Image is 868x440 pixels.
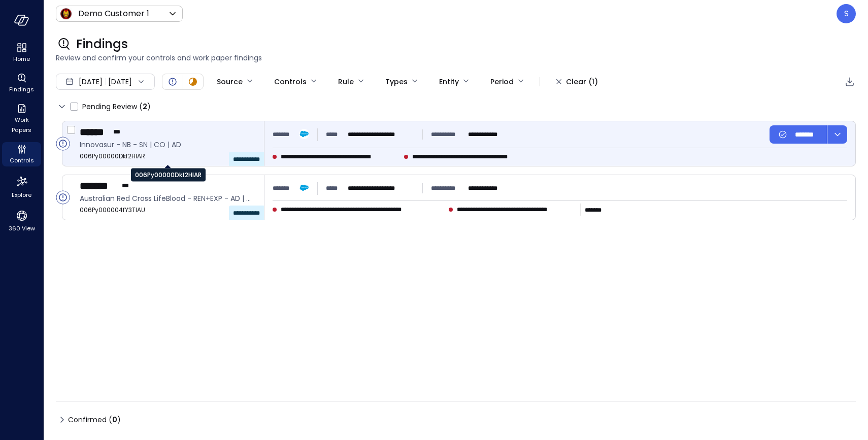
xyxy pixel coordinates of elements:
[79,76,103,87] span: [DATE]
[82,98,151,115] span: Pending Review
[6,115,37,135] span: Work Papers
[490,73,514,90] div: Period
[338,73,354,90] div: Rule
[56,52,856,63] span: Review and confirm your controls and work paper findings
[770,125,847,144] div: Button group with a nested menu
[2,173,41,201] div: Explore
[143,101,147,112] span: 2
[56,137,70,151] div: Open
[80,193,256,204] span: Australian Red Cross LifeBlood - REN+EXP - AD | CO | PS
[9,223,35,233] span: 360 View
[439,73,459,90] div: Entity
[844,76,856,88] div: Export to CSV
[187,76,199,88] div: In Progress
[68,412,121,428] span: Confirmed
[217,73,243,90] div: Source
[2,142,41,166] div: Controls
[2,207,41,234] div: 360 View
[837,4,856,23] div: Steve Sovik
[566,76,598,88] div: Clear (1)
[844,8,849,20] p: S
[9,84,34,94] span: Findings
[109,414,121,425] div: ( )
[78,8,149,20] p: Demo Customer 1
[274,73,307,90] div: Controls
[2,41,41,65] div: Home
[56,190,70,205] div: Open
[385,73,408,90] div: Types
[166,76,179,88] div: Open
[112,415,117,425] span: 0
[827,125,847,144] button: dropdown-icon-button
[12,190,31,200] span: Explore
[13,54,30,64] span: Home
[139,101,151,112] div: ( )
[131,168,206,182] div: 006Py00000Dkf2HIAR
[548,73,606,90] button: Clear (1)
[76,36,128,52] span: Findings
[10,155,34,165] span: Controls
[2,71,41,95] div: Findings
[80,139,256,150] span: Innovasur - NB - SN | CO | AD
[60,8,72,20] img: Icon
[2,101,41,136] div: Work Papers
[80,151,256,161] span: 006Py00000Dkf2HIAR
[80,205,256,215] span: 006Py000004fY3TIAU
